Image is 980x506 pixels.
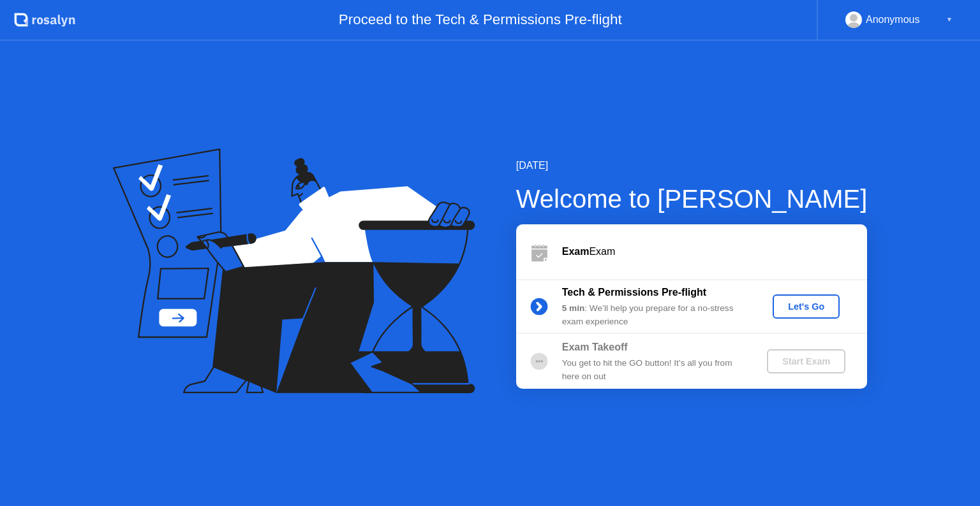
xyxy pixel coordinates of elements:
[866,11,920,28] div: Anonymous
[562,302,746,328] div: : We’ll help you prepare for a no-stress exam experience
[516,158,868,173] div: [DATE]
[562,244,867,259] div: Exam
[778,301,835,312] div: Let's Go
[773,294,840,319] button: Let's Go
[772,356,840,366] div: Start Exam
[562,357,746,383] div: You get to hit the GO button! It’s all you from here on out
[767,349,845,373] button: Start Exam
[516,180,868,218] div: Welcome to [PERSON_NAME]
[946,11,953,28] div: ▼
[562,342,628,352] b: Exam Takeoff
[562,287,706,298] b: Tech & Permissions Pre-flight
[562,246,590,257] b: Exam
[562,303,585,313] b: 5 min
